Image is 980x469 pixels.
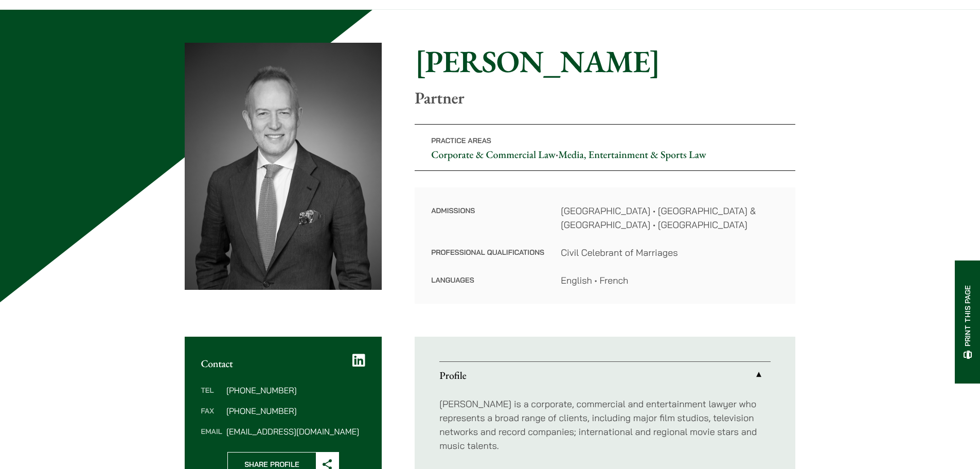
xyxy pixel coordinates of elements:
dd: [EMAIL_ADDRESS][DOMAIN_NAME] [226,427,365,436]
dd: [PHONE_NUMBER] [226,386,365,394]
dt: Professional Qualifications [431,246,544,273]
a: Corporate & Commercial Law [431,148,556,161]
dd: [PHONE_NUMBER] [226,407,365,415]
a: Media, Entertainment & Sports Law [558,148,706,161]
span: Practice Areas [431,136,491,145]
h2: Contact [201,357,366,370]
p: Partner [415,88,795,108]
dd: Civil Celebrant of Marriages [561,246,779,259]
a: LinkedIn [352,353,365,368]
dd: English • French [561,273,779,287]
a: Profile [439,362,771,389]
dt: Email [201,427,222,436]
dd: [GEOGRAPHIC_DATA] • [GEOGRAPHIC_DATA] & [GEOGRAPHIC_DATA] • [GEOGRAPHIC_DATA] [561,204,779,232]
p: • [415,124,795,171]
dt: Fax [201,407,222,427]
h1: [PERSON_NAME] [415,43,795,80]
dt: Languages [431,273,544,287]
p: [PERSON_NAME] is a corporate, commercial and entertainment lawyer who represents a broad range of... [439,397,771,453]
dt: Admissions [431,204,544,246]
dt: Tel [201,386,222,407]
